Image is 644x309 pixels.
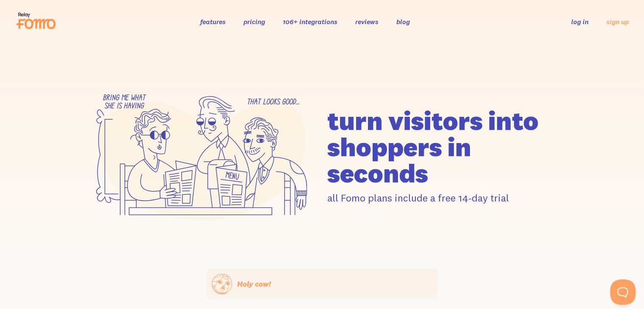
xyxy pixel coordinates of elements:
[327,108,558,186] h1: turn visitors into shoppers in seconds
[610,279,636,305] iframe: Help Scout Beacon - Open
[237,279,271,289] span: Holy cow!
[243,17,265,26] a: pricing
[355,17,379,26] a: reviews
[283,17,337,26] a: 106+ integrations
[396,17,410,26] a: blog
[327,191,558,204] p: all Fomo plans include a free 14-day trial
[606,17,629,26] a: sign up
[200,17,226,26] a: features
[571,17,589,26] a: log in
